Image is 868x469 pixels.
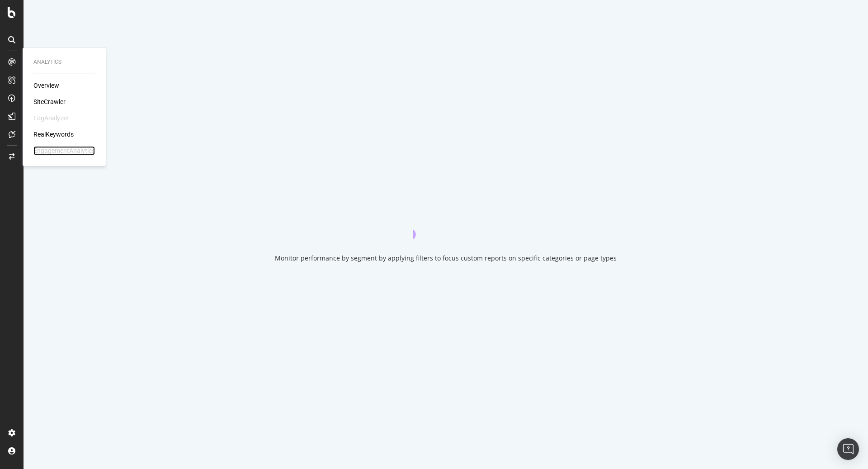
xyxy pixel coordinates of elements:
a: SiteCrawler [33,97,66,106]
div: EngagementAnalytics [33,146,95,155]
div: LogAnalyzer [33,114,69,123]
div: Analytics [33,58,95,66]
div: Monitor performance by segment by applying filters to focus custom reports on specific categories... [275,254,617,263]
a: RealKeywords [33,130,74,139]
div: animation [413,207,478,239]
a: Overview [33,81,59,90]
div: Open Intercom Messenger [837,438,859,460]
